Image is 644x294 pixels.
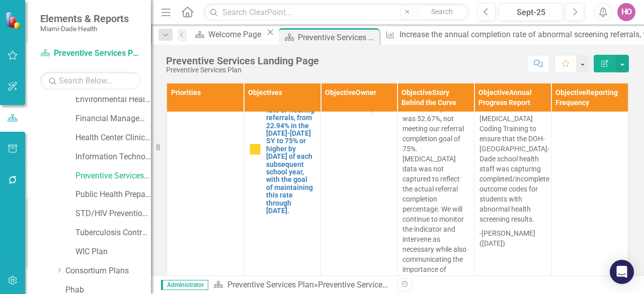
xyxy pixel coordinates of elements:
[502,7,559,19] div: Sept-25
[75,208,151,220] a: STD/HIV Prevention and Control Plan
[417,5,467,19] button: Search
[166,66,319,74] div: Preventive Services Plan
[40,13,129,25] span: Elements & Reports
[298,31,377,44] div: Preventive Services Landing Page
[403,83,469,286] p: During school year 24-25, hearing referral completion was 52.67%, not meeting our referral comple...
[75,113,151,125] a: Financial Management Plan
[40,72,141,89] input: Search Below...
[204,4,469,21] input: Search ClearPoint...
[75,189,151,201] a: Public Health Preparedness Plan
[75,151,151,163] a: Information Technology Plan
[161,280,208,290] span: Administrator
[499,3,563,21] button: Sept-25
[40,48,141,59] a: Preventive Services Plan
[40,25,129,33] small: Miami-Dade Health
[617,3,635,21] button: HO
[5,12,23,29] img: ClearPoint Strategy
[65,265,151,277] a: Consortium Plans
[610,260,634,284] div: Open Intercom Messenger
[249,143,261,155] img: Not On Track
[479,83,546,226] p: During school year [DATE]-[DATE], we conducted [MEDICAL_DATA] Coding Training to ensure that the ...
[75,132,151,144] a: Health Center Clinical Admin Support Plan
[166,55,319,66] div: Preventive Services Landing Page
[213,279,390,291] div: »
[479,226,546,248] p: -[PERSON_NAME] ([DATE])
[75,227,151,239] a: Tuberculosis Control & Prevention Plan
[227,280,314,289] a: Preventive Services Plan
[318,280,438,289] div: Preventive Services Landing Page
[431,8,453,16] span: Search
[208,28,264,41] div: Welcome Page
[75,94,151,106] a: Environmental Health Plan
[192,28,264,41] a: Welcome Page
[75,246,151,258] a: WIC Plan
[75,170,151,182] a: Preventive Services Plan
[266,83,315,215] a: Increase the annual completion rate of Hearing referrals, from 22.94% in the [DATE]-[DATE] SY to ...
